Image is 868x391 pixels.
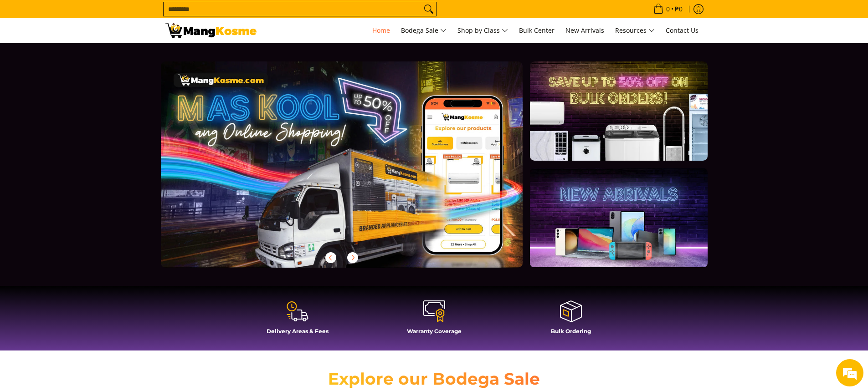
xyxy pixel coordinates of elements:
h4: Bulk Ordering [507,328,635,335]
nav: Main Menu [266,18,703,43]
a: New Arrivals [561,18,609,43]
a: Contact Us [661,18,703,43]
a: Bulk Ordering [507,300,635,341]
a: Bulk Center [514,18,559,43]
span: Home [372,26,390,35]
span: Resources [615,25,655,36]
span: Bodega Sale [401,25,447,36]
a: Bodega Sale [396,18,451,43]
a: Home [368,18,395,43]
h4: Delivery Areas & Fees [234,328,361,335]
a: Warranty Coverage [370,300,498,341]
span: • [651,4,685,14]
h2: Explore our Bodega Sale [302,369,566,389]
a: Shop by Class [453,18,513,43]
a: Delivery Areas & Fees [234,300,361,341]
a: More [161,61,552,282]
img: Mang Kosme: Your Home Appliances Warehouse Sale Partner! [165,23,257,38]
h4: Warranty Coverage [370,328,498,335]
a: Resources [611,18,659,43]
span: Contact Us [666,26,699,35]
button: Previous [321,248,341,268]
span: ₱0 [673,6,684,12]
span: New Arrivals [565,26,604,35]
span: Shop by Class [457,25,508,36]
span: 0 [665,6,671,12]
button: Next [343,248,363,268]
span: Bulk Center [519,26,555,35]
button: Search [421,2,436,16]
